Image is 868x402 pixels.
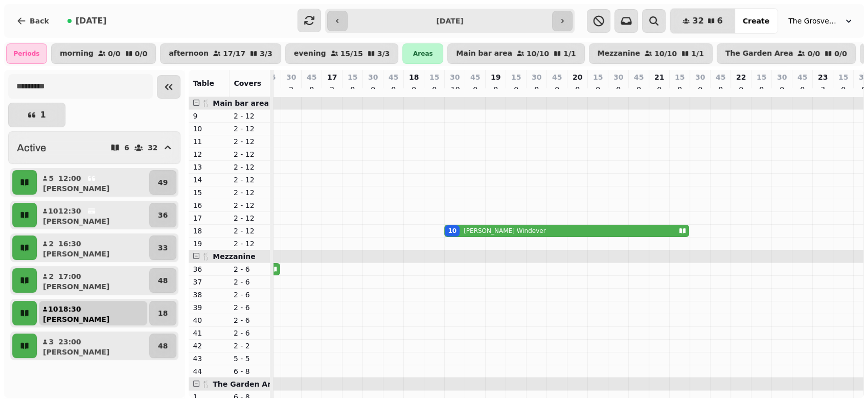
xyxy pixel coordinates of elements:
p: 0 [389,84,397,94]
p: 2 - 12 [234,200,266,210]
p: 18 [193,226,225,236]
button: 1018:30[PERSON_NAME] [39,301,147,325]
button: The Grosvenor [782,12,860,30]
p: 30 [777,72,787,82]
button: 36 [149,203,176,227]
p: 0 [859,84,867,94]
p: 0 [348,84,356,94]
button: morning0/00/0 [51,43,156,64]
p: 36 [193,264,225,274]
span: 6 [717,17,723,25]
p: afternoon [169,50,209,58]
p: 18 [409,72,419,82]
p: 2 [48,239,54,249]
p: 15 [838,72,848,82]
p: [PERSON_NAME] [43,183,109,194]
p: 16:30 [58,239,81,249]
p: 18 [158,308,168,318]
p: 9 [193,111,225,121]
button: Back [8,9,57,33]
p: 6 - 8 [234,392,266,402]
p: 18:30 [58,304,81,314]
button: [DATE] [59,9,115,33]
button: Collapse sidebar [157,75,180,99]
p: 45 [307,72,316,82]
span: Back [30,17,49,25]
p: 19 [491,72,500,82]
button: Active632 [8,131,180,164]
p: 12 [193,149,225,159]
p: 45 [389,72,398,82]
p: 0 [307,84,315,94]
p: 10 [193,124,225,134]
span: Table [193,79,214,87]
p: 2 - 6 [234,277,266,287]
button: 1 [8,103,65,127]
p: 13 [193,162,225,172]
p: 30 [450,72,460,82]
p: 0 [675,84,683,94]
p: 0 [512,84,520,94]
p: 48 [158,341,168,351]
p: 0 [553,84,561,94]
p: 0 [532,84,540,94]
p: 15 [348,72,357,82]
p: 2 - 12 [234,136,266,147]
p: 45 [716,72,725,82]
p: 2 - 12 [234,239,266,249]
p: 5 - 5 [234,353,266,364]
p: 0 [757,84,765,94]
p: 2 - 6 [234,290,266,300]
p: 2 - 6 [234,315,266,325]
p: 3 [818,84,827,94]
p: 17 [327,72,337,82]
button: evening15/153/3 [285,43,399,64]
p: 1 / 1 [691,50,704,57]
p: 0 [839,84,847,94]
p: 0 [696,84,704,94]
p: 41 [193,328,225,338]
p: 36 [158,210,168,220]
p: 2 - 2 [234,341,266,351]
p: 2 - 6 [234,264,266,274]
p: 43 [193,353,225,364]
p: 0 [593,84,602,94]
p: 45 [552,72,562,82]
p: 2 - 6 [234,302,266,313]
p: 2 [328,84,336,94]
p: 15 [757,72,766,82]
p: 17:00 [58,271,81,281]
p: 48 [158,275,168,286]
p: 2 - 12 [234,175,266,185]
p: 23:00 [58,337,81,347]
p: 0 [614,84,622,94]
p: 0 [798,84,806,94]
p: 0 / 0 [108,50,121,57]
p: 2 - 12 [234,124,266,134]
p: 0 [471,84,479,94]
button: The Garden Area0/00/0 [717,43,856,64]
p: 2 [287,84,295,94]
p: [PERSON_NAME] [43,347,109,357]
button: 216:30[PERSON_NAME] [39,235,147,260]
button: 48 [149,334,176,358]
p: Mezzanine [598,50,640,58]
p: 0 / 0 [807,50,820,57]
p: 30 [368,72,378,82]
p: 12:30 [58,206,81,216]
p: 17 [193,213,225,223]
button: 18 [149,301,176,325]
p: 30 [613,72,623,82]
p: [PERSON_NAME] Windever [464,227,545,235]
p: 16 [193,200,225,210]
p: 0 [716,84,724,94]
p: 6 - 8 [234,366,266,376]
span: [DATE] [76,17,107,25]
p: 1 [193,392,225,402]
p: 38 [193,290,225,300]
p: 10 [450,84,459,94]
p: 15 [675,72,684,82]
p: 2 - 12 [234,213,266,223]
p: 17 / 17 [223,50,245,57]
p: 2 - 12 [234,162,266,172]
